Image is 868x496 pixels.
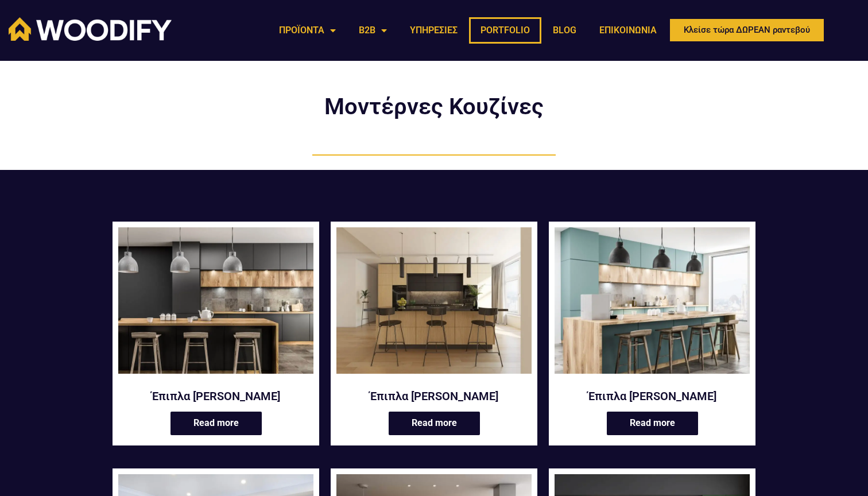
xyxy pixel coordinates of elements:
[118,389,313,404] a: Έπιπλα [PERSON_NAME]
[389,412,480,435] a: Read more about “Έπιπλα κουζίνας Arashi”
[268,17,347,44] a: ΠΡΟΪΟΝΤΑ
[268,17,668,44] nav: Menu
[170,412,262,435] a: Read more about “Έπιπλα κουζίνας Anakena”
[555,389,750,404] a: Έπιπλα [PERSON_NAME]
[336,227,532,381] a: Arashi κουζίνα
[469,17,541,44] a: PORTFOLIO
[9,17,172,41] img: Woodify
[347,17,398,44] a: B2B
[336,389,532,404] a: Έπιπλα [PERSON_NAME]
[588,17,668,44] a: ΕΠΙΚΟΙΝΩΝΙΑ
[684,26,810,34] span: Κλείσε τώρα ΔΩΡΕΑΝ ραντεβού
[555,227,750,381] a: CUSTOM-ΕΠΙΠΛΑ-ΚΟΥΖΙΝΑΣ-BEIBU-ΣΕ-ΠΡΑΣΙΝΟ-ΧΡΩΜΑ-ΜΕ-ΞΥΛΟ
[296,95,572,118] h2: Μοντέρνες Κουζίνες
[668,17,826,43] a: Κλείσε τώρα ΔΩΡΕΑΝ ραντεβού
[541,17,588,44] a: BLOG
[118,227,313,381] a: Anakena κουζίνα
[398,17,469,44] a: ΥΠΗΡΕΣΙΕΣ
[607,412,698,435] a: Read more about “Έπιπλα κουζίνας Beibu”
